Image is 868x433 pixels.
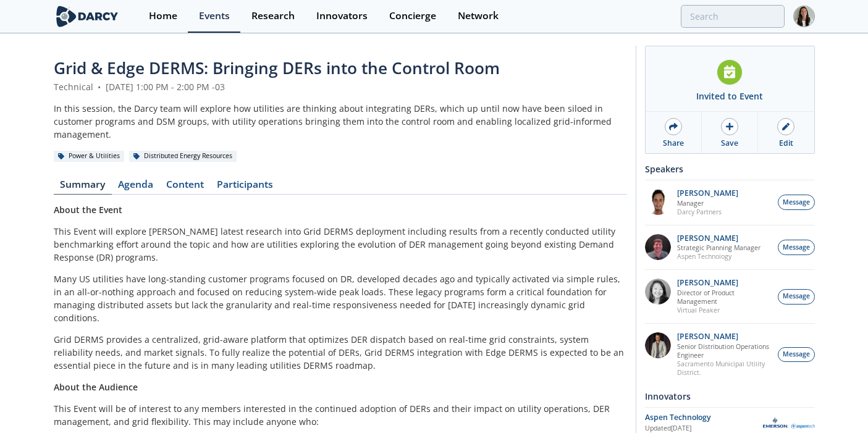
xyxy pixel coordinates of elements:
div: Technical [DATE] 1:00 PM - 2:00 PM -03 [54,80,627,93]
div: Network [458,11,499,21]
div: Innovators [645,385,815,407]
a: Summary [54,180,112,195]
img: logo-wide.svg [54,6,121,27]
span: Message [783,198,810,208]
input: Advanced Search [681,5,785,28]
button: Message [778,240,815,255]
a: Participants [211,180,280,195]
div: Research [251,11,295,21]
div: Share [663,138,684,149]
p: [PERSON_NAME] [677,189,738,198]
img: Profile [793,6,815,27]
div: Distributed Energy Resources [129,151,237,162]
p: Manager [677,199,738,208]
p: Many US utilities have long-standing customer programs focused on DR, developed decades ago and t... [54,272,627,324]
span: • [96,81,103,93]
p: Director of Product Management [677,288,771,306]
div: Innovators [316,11,368,21]
span: Message [783,350,810,359]
p: Grid DERMS provides a centralized, grid-aware platform that optimizes DER dispatch based on real-... [54,333,627,372]
span: Message [783,243,810,253]
div: Events [199,11,230,21]
div: Save [721,138,738,149]
span: Grid & Edge DERMS: Bringing DERs into the Control Room [54,57,500,79]
p: This Event will be of interest to any members interested in the continued adoption of DERs and th... [54,402,627,428]
button: Message [778,347,815,363]
p: Darcy Partners [677,208,738,216]
div: Invited to Event [696,90,763,103]
div: In this session, the Darcy team will explore how utilities are thinking about integrating DERs, w... [54,102,627,141]
p: Senior Distribution Operations Engineer [677,342,771,359]
p: Virtual Peaker [677,306,771,314]
img: vRBZwDRnSTOrB1qTpmXr [645,189,671,215]
div: Speakers [645,158,815,180]
p: Sacramento Municipal Utility District. [677,359,771,377]
img: Aspen Technology [763,417,815,429]
img: accc9a8e-a9c1-4d58-ae37-132228efcf55 [645,234,671,260]
div: Concierge [389,11,436,21]
div: Power & Utilities [54,151,125,162]
p: [PERSON_NAME] [677,234,761,243]
img: 7fca56e2-1683-469f-8840-285a17278393 [645,332,671,358]
iframe: chat widget [816,384,856,421]
a: Agenda [112,180,160,195]
strong: About the Event [54,204,122,216]
div: Aspen Technology [645,412,763,423]
div: Home [149,11,177,21]
p: Aspen Technology [677,252,761,261]
span: Message [783,292,810,301]
p: Strategic Planning Manager [677,243,761,252]
p: This Event will explore [PERSON_NAME] latest research into Grid DERMS deployment including result... [54,225,627,264]
img: 8160f632-77e6-40bd-9ce2-d8c8bb49c0dd [645,279,671,305]
a: Content [160,180,211,195]
a: Edit [758,112,814,153]
p: [PERSON_NAME] [677,332,771,341]
p: [PERSON_NAME] [677,279,771,287]
div: Edit [779,138,793,149]
button: Message [778,289,815,305]
button: Message [778,195,815,210]
strong: About the Audience [54,381,138,393]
